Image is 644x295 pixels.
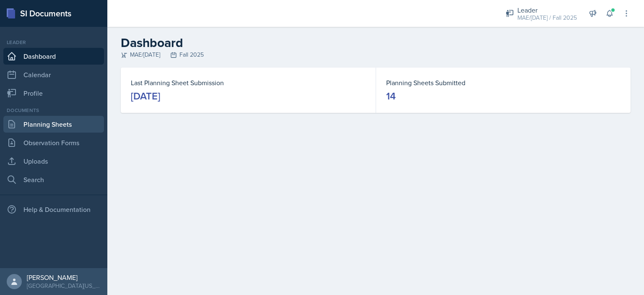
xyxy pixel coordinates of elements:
div: [GEOGRAPHIC_DATA][US_STATE] in [GEOGRAPHIC_DATA] [27,282,101,290]
div: Leader [3,39,104,46]
div: 14 [386,89,396,103]
div: Documents [3,107,104,114]
a: Search [3,171,104,188]
div: Help & Documentation [3,201,104,218]
div: Leader [517,5,577,15]
a: Dashboard [3,48,104,65]
a: Profile [3,85,104,102]
div: MAE/[DATE] / Fall 2025 [517,13,577,22]
dt: Last Planning Sheet Submission [131,78,366,88]
a: Uploads [3,153,104,170]
dt: Planning Sheets Submitted [386,78,621,88]
a: Observation Forms [3,134,104,151]
a: Planning Sheets [3,116,104,133]
div: [PERSON_NAME] [27,273,101,282]
a: Calendar [3,66,104,83]
div: MAE/[DATE] Fall 2025 [121,50,631,59]
div: [DATE] [131,89,160,103]
h2: Dashboard [121,35,631,50]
